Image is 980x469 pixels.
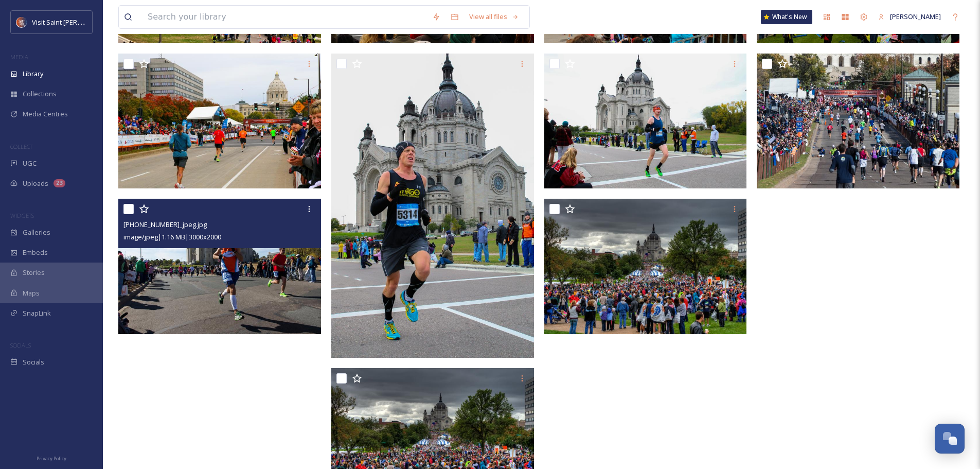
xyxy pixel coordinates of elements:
span: Embeds [23,248,48,257]
img: Twin Cities Marathon (2).jpg [544,199,747,334]
span: MEDIA [10,53,28,61]
img: 059-3-0586_jpeg.jpg [331,54,534,358]
span: Media Centres [23,109,68,119]
span: [PERSON_NAME] [890,12,941,21]
div: 23 [54,179,65,187]
a: [PERSON_NAME] [873,7,946,27]
a: Privacy Policy [37,451,66,464]
span: Galleries [23,228,50,237]
a: What's New [761,10,812,24]
img: 059-3-0585_jpeg.jpg [544,53,747,188]
img: 059-3-0341_jpeg.jpg [757,53,959,188]
button: Open Chat [935,424,965,454]
span: Uploads [23,179,48,188]
span: SOCIALS [10,341,31,349]
a: View all files [464,7,524,27]
span: Maps [23,288,40,298]
span: [PHONE_NUMBER]_jpeg.jpg [123,220,207,229]
img: 059-3-0588_jpeg.jpg [118,53,321,188]
span: Visit Saint [PERSON_NAME] [32,17,114,27]
img: Visit%20Saint%20Paul%20Updated%20Profile%20Image.jpg [16,17,27,27]
span: SnapLink [23,308,51,318]
span: Library [23,69,43,79]
span: COLLECT [10,143,32,150]
span: UGC [23,159,37,168]
span: Collections [23,89,57,99]
img: 059-3-0359_jpeg.jpg [118,199,321,334]
span: WIDGETS [10,212,34,219]
span: image/jpeg | 1.16 MB | 3000 x 2000 [123,232,221,241]
span: Privacy Policy [37,455,66,462]
input: Search your library [142,6,427,28]
span: Socials [23,357,44,367]
span: Stories [23,268,45,277]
